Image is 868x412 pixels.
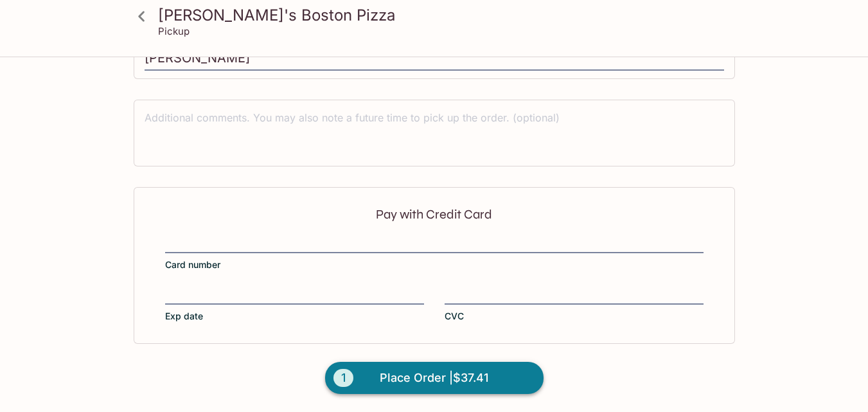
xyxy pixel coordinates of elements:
[158,25,190,37] p: Pickup
[158,5,732,25] h3: [PERSON_NAME]'s Boston Pizza
[445,288,704,302] iframe: Secure payment input frame
[380,368,488,388] span: Place Order | $37.41
[165,237,704,251] iframe: Secure payment input frame
[165,310,203,323] span: Exp date
[165,258,220,271] span: Card number
[333,369,353,387] span: 1
[145,46,724,71] input: Enter first and last name
[165,208,704,220] p: Pay with Credit Card
[325,362,544,394] button: 1Place Order |$37.41
[165,288,424,302] iframe: Secure payment input frame
[445,310,464,323] span: CVC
